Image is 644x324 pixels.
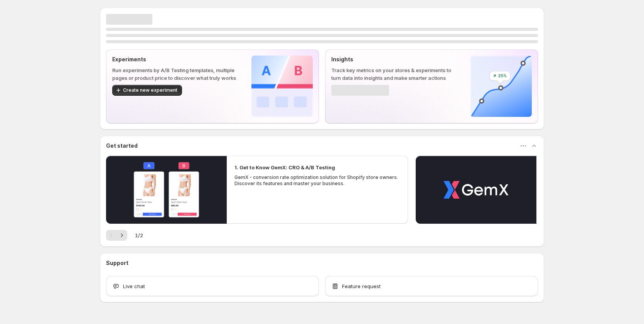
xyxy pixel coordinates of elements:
[106,259,128,267] h3: Support
[112,56,239,63] p: Experiments
[416,156,536,224] button: Play video
[112,66,239,82] p: Run experiments by A/B Testing templates, multiple pages or product price to discover what truly ...
[234,164,335,171] h2: 1. Get to Know GemX: CRO & A/B Testing
[470,56,532,117] img: Insights
[123,282,145,290] span: Live chat
[251,56,313,117] img: Experiments
[112,85,182,96] button: Create new experiment
[106,156,227,224] button: Play video
[106,230,127,241] nav: Pagination
[135,231,143,239] span: 1 / 2
[342,282,381,290] span: Feature request
[234,174,400,187] p: GemX - conversion rate optimization solution for Shopify store owners. Discover its features and ...
[331,56,458,63] p: Insights
[116,230,127,241] button: Next
[331,66,458,82] p: Track key metrics on your stores & experiments to turn data into insights and make smarter actions
[123,87,177,93] span: Create new experiment
[106,142,138,150] h3: Get started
